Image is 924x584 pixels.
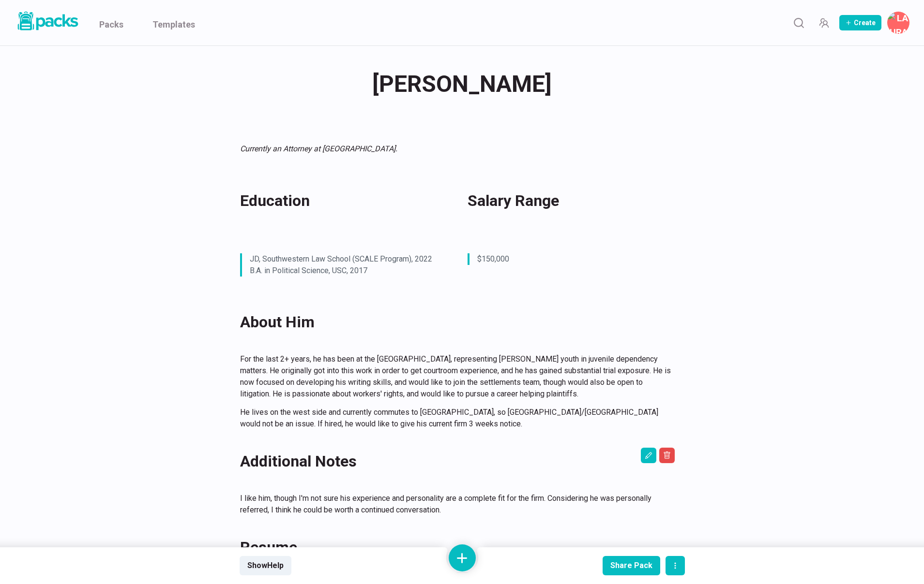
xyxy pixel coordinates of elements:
[240,536,673,559] h2: Resume
[240,353,673,400] p: For the last 2+ years, he has been at the [GEOGRAPHIC_DATA], representing [PERSON_NAME] youth in ...
[240,407,673,430] p: He lives on the west side and currently commutes to [GEOGRAPHIC_DATA], so [GEOGRAPHIC_DATA]/[GEOG...
[15,10,80,32] img: Packs logo
[240,189,445,212] h2: Education
[641,448,656,463] button: Edit asset
[240,144,397,153] em: Currently an Attorney at [GEOGRAPHIC_DATA].
[468,189,673,212] h2: Salary Range
[15,10,80,36] a: Packs logo
[610,561,652,570] div: Share Pack
[789,13,808,32] button: Search
[372,65,552,103] span: [PERSON_NAME]
[240,556,291,575] button: ShowHelp
[659,448,675,463] button: Delete asset
[666,556,685,575] button: actions
[240,493,673,516] p: I like him, though I'm not sure his experience and personality are a complete fit for the firm. C...
[240,310,673,334] h2: About Him
[887,12,909,34] button: Laura Carter
[250,253,438,277] p: JD, Southwestern Law School (SCALE Program), 2022 B.A. in Political Science, USC, 2017
[814,13,833,32] button: Manage Team Invites
[603,556,660,575] button: Share Pack
[240,450,673,473] h2: Additional Notes
[477,253,665,265] p: $150,000
[839,15,881,30] button: Create Pack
